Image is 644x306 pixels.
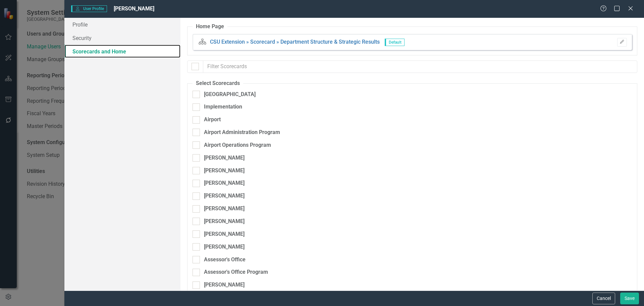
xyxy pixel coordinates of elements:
[204,129,280,136] div: Airport Administration Program
[204,116,221,124] div: Airport
[204,141,271,149] div: Airport Operations Program
[204,281,245,289] div: [PERSON_NAME]
[204,218,245,225] div: [PERSON_NAME]
[204,230,245,238] div: [PERSON_NAME]
[210,39,380,45] a: CSU Extension » Scorecard » Department Structure & Strategic Results
[204,154,245,162] div: [PERSON_NAME]
[204,91,256,98] div: [GEOGRAPHIC_DATA]
[204,268,268,276] div: Assessor's Office Program
[64,45,180,58] a: Scorecards and Home
[204,192,245,200] div: [PERSON_NAME]
[114,5,154,12] span: [PERSON_NAME]
[71,5,107,12] span: User Profile
[204,256,246,264] div: Assessor's Office
[203,60,637,73] input: Filter Scorecards
[385,39,405,46] span: Default
[204,179,245,187] div: [PERSON_NAME]
[204,167,245,175] div: [PERSON_NAME]
[64,31,180,45] a: Security
[193,23,227,31] legend: Home Page
[620,293,639,304] button: Save
[64,18,180,31] a: Profile
[204,103,242,111] div: Implementation
[204,243,245,251] div: [PERSON_NAME]
[617,38,627,47] button: Please Save To Continue
[204,205,245,213] div: [PERSON_NAME]
[193,80,243,87] legend: Select Scorecards
[592,293,615,304] button: Cancel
